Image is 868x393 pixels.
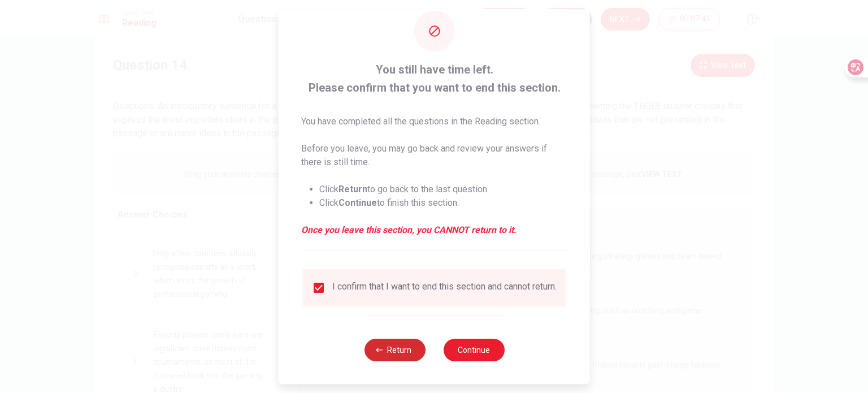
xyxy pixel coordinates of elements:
[332,281,557,295] div: I confirm that I want to end this section and cannot return.
[364,339,425,361] button: Return
[58,68,87,75] div: 域名概述
[319,183,567,196] li: Click to go back to the last question
[301,61,567,97] span: You still have time left. Please confirm that you want to end this section.
[18,29,27,40] img: website_grey.svg
[18,18,27,27] img: logo_orange.svg
[301,142,567,169] p: Before you leave, you may go back and review your answers if there is still time.
[46,67,55,76] img: tab_domain_overview_orange.svg
[338,197,377,208] strong: Continue
[301,115,567,128] p: You have completed all the questions in the Reading section.
[301,223,567,237] em: Once you leave this section, you CANNOT return to it.
[32,18,55,27] div: v 4.0.25
[319,196,567,210] li: Click to finish this section.
[115,67,124,76] img: tab_keywords_by_traffic_grey.svg
[338,184,367,195] strong: Return
[29,29,115,40] div: 域名: [DOMAIN_NAME]
[443,339,504,361] button: Continue
[128,68,186,75] div: 关键词（按流量）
